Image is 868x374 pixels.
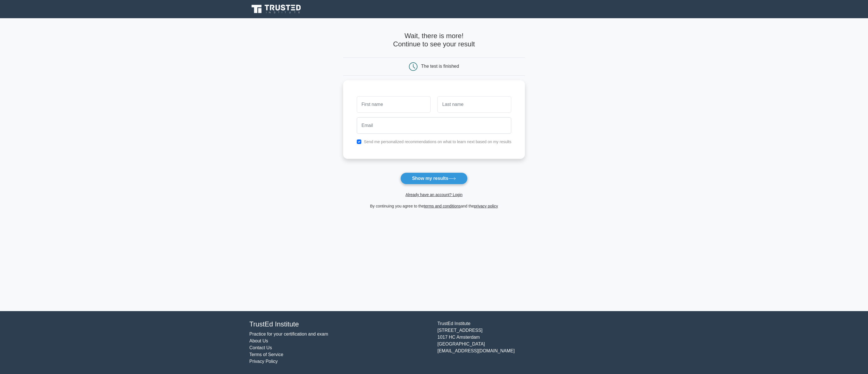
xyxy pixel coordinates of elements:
div: TrustEd Institute [STREET_ADDRESS] 1017 HC Amsterdam [GEOGRAPHIC_DATA] [EMAIL_ADDRESS][DOMAIN_NAME] [434,320,622,365]
button: Show my results [400,172,468,184]
input: First name [357,96,431,113]
h4: TrustEd Institute [249,320,431,328]
input: Email [357,117,512,134]
a: Terms of Service [249,352,283,357]
a: privacy policy [474,204,498,208]
label: Send me personalized recommendations on what to learn next based on my results [364,139,512,144]
a: Practice for your certification and exam [249,332,328,336]
a: Contact Us [249,345,272,350]
a: terms and conditions [424,204,461,208]
a: Privacy Policy [249,359,278,364]
a: Already have an account? Login [406,192,462,197]
div: The test is finished [421,64,459,69]
div: By continuing you agree to the and the [340,203,529,209]
h4: Wait, there is more! Continue to see your result [343,32,525,48]
input: Last name [437,96,511,113]
a: About Us [249,338,268,343]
